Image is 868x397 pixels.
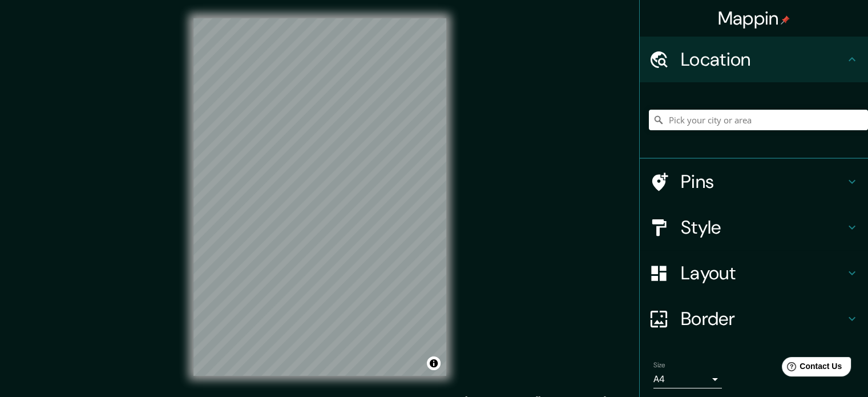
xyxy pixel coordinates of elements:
[640,250,868,296] div: Layout
[653,370,722,388] div: A4
[193,18,446,376] canvas: Map
[427,356,441,370] button: Toggle attribution
[649,110,868,130] input: Pick your city or area
[681,216,845,239] h4: Style
[766,352,855,384] iframe: Help widget launcher
[640,296,868,342] div: Border
[681,170,845,193] h4: Pins
[781,15,790,25] img: pin-icon.png
[681,307,845,330] h4: Border
[640,37,868,82] div: Location
[640,159,868,204] div: Pins
[653,360,665,370] label: Size
[681,48,845,71] h4: Location
[681,262,845,284] h4: Layout
[718,7,790,30] h4: Mappin
[640,204,868,250] div: Style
